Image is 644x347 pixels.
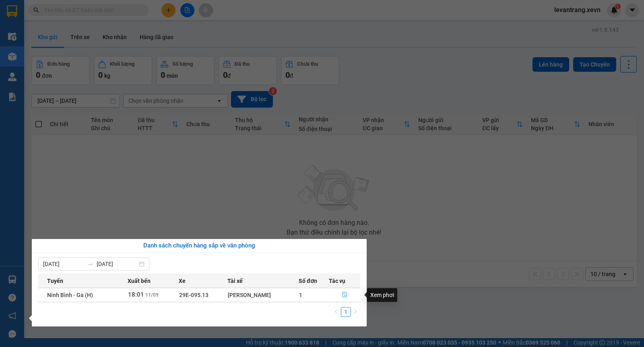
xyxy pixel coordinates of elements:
[227,276,243,285] span: Tài xế
[367,288,397,302] div: Xem phơi
[331,307,341,317] button: left
[353,309,358,314] span: right
[47,292,93,298] span: Ninh Bình - Ga (H)
[342,292,347,298] span: file-done
[43,260,84,268] input: Từ ngày
[341,308,350,316] a: 1
[351,307,360,317] button: right
[179,292,208,298] span: 29E-095.13
[97,260,137,268] input: Đến ngày
[145,292,159,298] span: 11/09
[47,276,63,285] span: Tuyến
[179,276,186,285] span: Xe
[299,292,302,298] span: 1
[341,307,351,317] li: 1
[128,276,151,285] span: Xuất bến
[331,307,341,317] li: Previous Page
[87,261,93,267] span: swap-right
[87,261,93,267] span: to
[329,289,360,301] button: file-done
[128,291,144,298] span: 18:01
[334,309,339,314] span: left
[299,276,317,285] span: Số đơn
[329,276,345,285] span: Tác vụ
[38,241,360,251] div: Danh sách chuyến hàng sắp về văn phòng
[351,307,360,317] li: Next Page
[228,291,298,299] div: [PERSON_NAME]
